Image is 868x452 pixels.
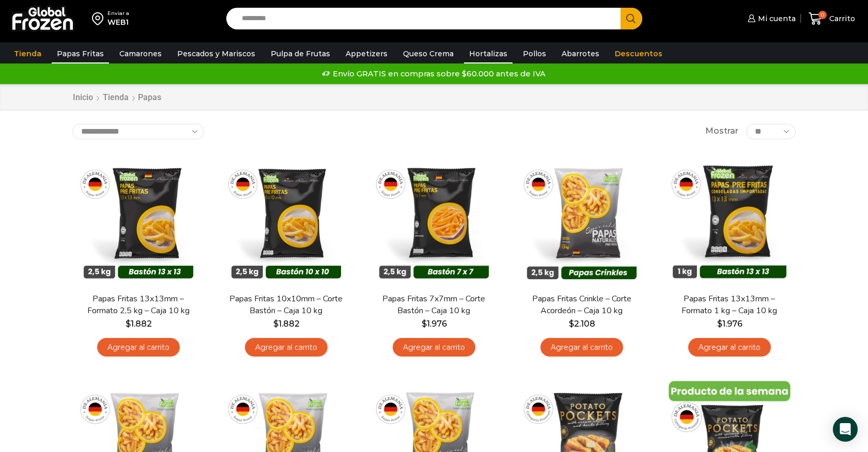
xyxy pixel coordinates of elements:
[422,319,427,329] span: $
[79,293,198,317] a: Papas Fritas 13x13mm – Formato 2,5 kg – Caja 10 kg
[705,125,738,137] span: Mostrar
[522,293,641,317] a: Papas Fritas Crinkle – Corte Acordeón – Caja 10 kg
[107,17,129,27] div: WEB1
[126,319,131,329] span: $
[464,44,513,63] a: Hortalizas
[52,44,109,63] a: Papas Fritas
[833,417,858,442] div: Open Intercom Messenger
[126,319,152,329] bdi: 1.882
[138,92,161,102] h1: Papas
[375,293,493,317] a: Papas Fritas 7x7mm – Corte Bastón – Caja 10 kg
[745,8,796,29] a: Mi cuenta
[670,293,789,317] a: Papas Fritas 13x13mm – Formato 1 kg – Caja 10 kg
[273,319,300,329] bdi: 1.882
[806,7,858,31] a: 0 Carrito
[717,319,722,329] span: $
[518,44,551,63] a: Pollos
[245,338,328,357] a: Agregar al carrito: “Papas Fritas 10x10mm - Corte Bastón - Caja 10 kg”
[827,13,855,24] span: Carrito
[9,44,47,63] a: Tienda
[227,293,346,317] a: Papas Fritas 10x10mm – Corte Bastón – Caja 10 kg
[114,44,167,63] a: Camarones
[92,10,107,27] img: address-field-icon.svg
[102,92,129,104] a: Tienda
[556,44,605,63] a: Abarrotes
[540,338,623,357] a: Agregar al carrito: “Papas Fritas Crinkle - Corte Acordeón - Caja 10 kg”
[422,319,447,329] bdi: 1.976
[340,44,393,63] a: Appetizers
[569,319,574,329] span: $
[621,8,642,29] button: Search button
[72,92,94,104] a: Inicio
[72,92,161,104] nav: Breadcrumb
[172,44,260,63] a: Pescados y Mariscos
[107,10,129,17] div: Enviar a
[688,338,771,357] a: Agregar al carrito: “Papas Fritas 13x13mm - Formato 1 kg - Caja 10 kg”
[755,13,796,24] span: Mi cuenta
[398,44,459,63] a: Queso Crema
[717,319,742,329] bdi: 1.976
[273,319,278,329] span: $
[569,319,595,329] bdi: 2.108
[97,338,180,357] a: Agregar al carrito: “Papas Fritas 13x13mm - Formato 2,5 kg - Caja 10 kg”
[72,124,204,139] select: Pedido de la tienda
[818,11,827,19] span: 0
[393,338,475,357] a: Agregar al carrito: “Papas Fritas 7x7mm - Corte Bastón - Caja 10 kg”
[610,44,668,63] a: Descuentos
[266,44,335,63] a: Pulpa de Frutas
